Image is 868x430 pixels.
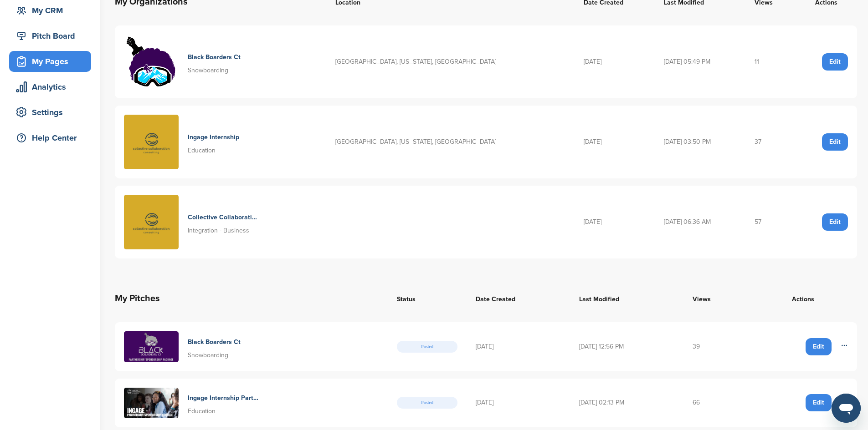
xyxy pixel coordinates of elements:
div: Help Center [14,130,91,146]
a: Black boarders ct partnering for success (1) Black Boarders Ct Snowboarding [124,331,379,362]
span: Integration - Business [188,227,249,234]
div: My Pages [14,53,91,70]
h4: Ingage Internship [188,132,239,142]
a: Settings [9,102,91,123]
td: [DATE] [467,322,570,371]
span: Education [188,147,216,154]
a: Edit [822,53,848,71]
a: My Pages [9,51,91,72]
th: Actions [749,282,857,315]
td: [DATE] 03:50 PM [655,106,745,178]
h4: Black Boarders Ct [188,52,241,62]
td: [DATE] 12:56 PM [570,322,683,371]
span: Posted [397,341,457,353]
td: 37 [745,106,796,178]
a: Help Center [9,127,91,148]
td: [DATE] [467,379,570,428]
a: Presentation ingage partnering for success Ingage Internship Partnering For Success Education [124,388,379,419]
th: Views [683,282,749,315]
td: 39 [683,322,749,371]
a: Untitled design Collective Collaboration Consulting Integration - Business [124,195,317,249]
img: Presentation ingage partnering for success [124,388,179,419]
h4: Black Boarders Ct [188,337,241,347]
div: My CRM [14,2,91,19]
th: Last Modified [570,282,683,315]
td: 11 [745,25,796,98]
h4: Ingage Internship Partnering For Success [188,393,258,403]
div: Pitch Board [14,28,91,44]
a: Untitled design Ingage Internship Education [124,115,317,169]
img: Untitled design [124,115,179,169]
td: [DATE] [575,186,655,258]
h4: Collective Collaboration Consulting [188,212,258,223]
th: Status [388,282,467,315]
div: Settings [14,104,91,121]
span: Education [188,407,216,415]
td: [GEOGRAPHIC_DATA], [US_STATE], [GEOGRAPHIC_DATA] [326,106,575,178]
td: [GEOGRAPHIC_DATA], [US_STATE], [GEOGRAPHIC_DATA] [326,25,575,98]
a: Edit [806,394,832,411]
th: My Pitches [115,282,388,315]
td: [DATE] 02:13 PM [570,379,683,428]
img: Black boarders ct partnering for success (1) [124,331,179,362]
a: Bbct logo1 02 02 Black Boarders Ct Snowboarding [124,35,317,89]
td: [DATE] [575,25,655,98]
div: Analytics [14,79,91,95]
td: [DATE] 05:49 PM [655,25,745,98]
img: Untitled design [124,195,179,249]
span: Snowboarding [188,351,228,359]
img: Bbct logo1 02 02 [124,35,179,89]
a: Edit [822,213,848,231]
td: 66 [683,379,749,428]
iframe: Button to launch messaging window [832,394,861,423]
td: [DATE] [575,106,655,178]
a: Edit [822,133,848,151]
span: Posted [397,397,457,409]
a: Edit [806,338,832,355]
a: Pitch Board [9,25,91,46]
th: Date Created [467,282,570,315]
td: [DATE] 06:36 AM [655,186,745,258]
td: 57 [745,186,796,258]
span: Snowboarding [188,66,228,74]
a: Analytics [9,76,91,97]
